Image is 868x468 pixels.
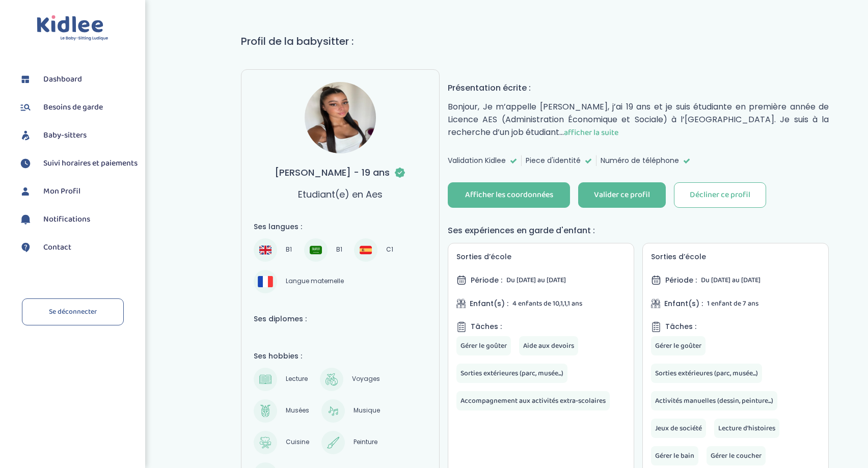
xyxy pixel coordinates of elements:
[383,244,397,256] span: C1
[655,395,773,406] span: Activités manuelles (dessin, peinture...)
[448,81,829,94] h4: Présentation écrite :
[258,276,273,287] img: Français
[506,274,566,286] span: Du [DATE] au [DATE]
[448,224,829,237] h4: Ses expériences en garde d'enfant :
[282,276,347,288] span: Langue maternelle
[651,252,820,262] h5: Sorties d’école
[665,275,697,286] span: Période :
[37,15,108,41] img: logo.svg
[448,100,829,139] p: Bonjour, Je m’appelle [PERSON_NAME], j’ai 19 ans et je suis étudiante en première année de Licenc...
[707,298,758,309] span: 1 enfant de 7 ans
[665,321,696,332] span: Tâches :
[674,182,766,208] button: Décliner ce profil
[254,314,427,324] h4: Ses diplomes :
[655,450,694,461] span: Gérer le bain
[18,240,138,255] a: Contact
[18,184,33,199] img: profil.svg
[18,100,33,115] img: besoin.svg
[348,373,384,386] span: Voyages
[460,368,563,379] span: Sorties extérieures (parc, musée...)
[512,298,582,309] span: 4 enfants de 10,1,1,1 ans
[711,450,762,461] span: Gérer le coucher
[655,368,758,379] span: Sorties extérieures (parc, musée...)
[22,298,124,325] a: Se déconnecter
[456,252,626,262] h5: Sorties d’école
[43,241,71,254] span: Contact
[18,212,138,227] a: Notifications
[526,155,581,166] span: Piece d'identité
[282,405,313,417] span: Musées
[18,212,33,227] img: notification.svg
[254,351,427,362] h4: Ses hobbies :
[18,240,33,255] img: contact.svg
[594,189,650,201] div: Valider ce profil
[43,129,87,142] span: Baby-sitters
[310,244,322,256] img: Arabe
[460,395,606,406] span: Accompagnement aux activités extra-scolaires
[254,222,427,232] h4: Ses langues :
[655,423,702,434] span: Jeux de société
[18,184,138,199] a: Mon Profil
[18,72,138,87] a: Dashboard
[241,34,837,49] h1: Profil de la babysitter :
[564,126,618,139] span: afficher la suite
[298,187,383,201] p: Etudiant(e) en Aes
[333,244,346,256] span: B1
[601,155,679,166] span: Numéro de téléphone
[448,155,506,166] span: Validation Kidlee
[701,274,761,286] span: Du [DATE] au [DATE]
[350,405,384,417] span: Musique
[282,244,295,256] span: B1
[282,373,311,386] span: Lecture
[43,73,82,86] span: Dashboard
[18,156,138,171] a: Suivi horaires et paiements
[282,436,313,449] span: Cuisine
[43,185,80,198] span: Mon Profil
[523,340,574,351] span: Aide aux devoirs
[460,340,507,351] span: Gérer le goûter
[578,182,666,208] button: Valider ce profil
[18,128,138,143] a: Baby-sitters
[471,321,502,332] span: Tâches :
[360,244,372,256] img: Espagnol
[655,340,701,351] span: Gérer le goûter
[18,128,33,143] img: babysitters.svg
[18,72,33,87] img: dashboard.svg
[43,101,103,114] span: Besoins de garde
[470,298,508,309] span: Enfant(s) :
[18,100,138,115] a: Besoins de garde
[275,166,406,179] h3: [PERSON_NAME] - 19 ans
[43,213,90,226] span: Notifications
[305,82,376,153] img: avatar
[690,189,750,201] div: Décliner ce profil
[18,156,33,171] img: suivihoraire.svg
[718,423,775,434] span: Lecture d'histoires
[465,189,553,201] div: Afficher les coordonnées
[350,436,381,449] span: Peinture
[448,182,570,208] button: Afficher les coordonnées
[43,157,138,170] span: Suivi horaires et paiements
[664,298,703,309] span: Enfant(s) :
[471,275,502,286] span: Période :
[259,244,272,256] img: Anglais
